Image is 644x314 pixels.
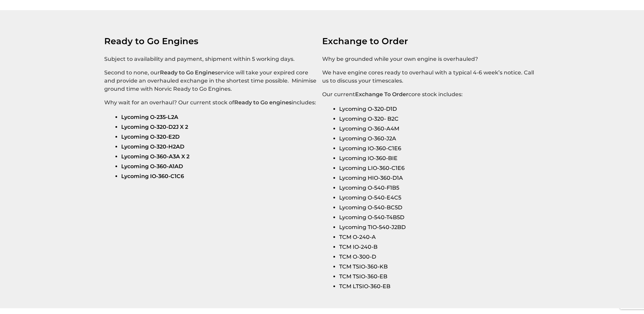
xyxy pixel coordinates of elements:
[322,90,535,99] p: Our current core stock includes:
[339,114,535,124] li: Lycoming O-320- B2C
[339,124,535,134] li: Lycoming O-360-A4M
[339,262,535,272] li: TCM TSIO-360-KB
[339,272,535,281] li: TCM TSIO-360-EB
[322,36,408,46] span: Exchange to Order
[355,91,408,98] strong: Exchange To Order
[339,281,535,291] li: TCM LTSIO-360-EB
[234,99,292,106] b: Ready to Go engines
[104,69,317,93] p: Second to none, our service will take your expired core and provide an overhauled exchange in the...
[339,183,535,193] li: Lycoming O-540-F1B5
[121,124,188,130] strong: Lycoming O-320-D2J X 2
[339,222,535,232] li: Lycoming TIO-540-J2BD
[121,143,184,150] strong: Lycoming O-320-H2AD
[339,203,535,212] li: Lycoming O-540-BC5D
[339,193,535,203] li: Lycoming O-540-E4C5
[339,232,535,242] li: TCM O-240-A
[339,134,535,143] li: Lycoming O-360-J2A
[104,99,317,107] p: Why wait for an overhaul? Our current stock of includes:
[104,55,317,63] p: Subject to availability and payment, shipment within 5 working days.
[339,242,535,252] li: TCM IO-240-B
[121,134,180,140] strong: Lycoming O-320-E2D
[339,153,535,163] li: Lycoming IO-360-BIE
[121,114,178,120] strong: Lycoming O-235-L2A
[160,69,215,76] strong: Ready to Go Engine
[121,163,183,170] strong: Lycoming O-360-A1AD
[339,252,535,262] li: TCM O-300-D
[339,173,535,183] li: Lycoming HIO-360-D1A
[121,153,189,160] strong: Lycoming O-360-A3A X 2
[104,36,198,46] span: Ready to Go Engines
[339,163,535,173] li: Lycoming LIO-360-C1E6
[339,104,535,114] li: Lycoming O-320-D1D
[322,69,535,85] p: We have engine cores ready to overhaul with a typical 4-6 week’s notice. Call us to discuss your ...
[322,55,535,63] p: Why be grounded while your own engine is overhauled?
[121,173,184,179] strong: Lycoming IO-360-C1C6
[339,212,535,222] li: Lycoming O-540-T4B5D
[339,143,535,153] li: Lycoming IO-360-C1E6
